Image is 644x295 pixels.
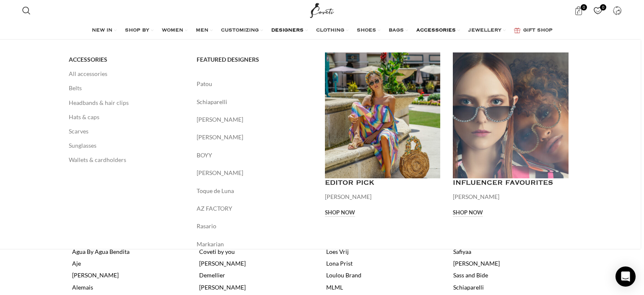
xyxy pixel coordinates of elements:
a: Banner link [325,52,441,178]
a: [PERSON_NAME] [197,115,312,124]
a: Lona Prist [326,260,353,267]
span: 0 [600,4,606,10]
a: Schiaparelli [197,97,312,107]
a: Wallets & cardholders [69,153,184,167]
a: NEW IN [92,22,117,39]
span: MEN [196,27,208,34]
a: Shop now [453,209,483,217]
a: All accessories [69,67,184,81]
a: [PERSON_NAME] [72,272,119,279]
span: BAGS [389,27,404,34]
a: SHOES [357,22,380,39]
span: CLOTHING [316,27,344,34]
div: Main navigation [18,22,626,39]
a: Headbands & hair clips [69,96,184,110]
a: SHOP BY [125,22,153,39]
a: Shop now [325,209,355,217]
a: [PERSON_NAME] [197,168,312,178]
a: BOYY [197,151,312,160]
a: Belts [69,81,184,95]
a: Agua By Agua Bendita [72,248,130,255]
a: Patou [197,79,312,89]
a: Hats & caps [69,110,184,124]
a: [PERSON_NAME] [199,284,246,291]
a: 0 [570,2,587,19]
a: Markarian [197,240,312,249]
span: ACCESSORIES [69,56,107,63]
a: Schiaparelli [453,284,484,291]
a: Site logo [308,6,336,13]
a: Aje [72,260,81,267]
img: GiftBag [514,28,520,33]
a: GIFT SHOP [514,22,553,39]
p: [PERSON_NAME] [453,192,569,201]
div: My Wishlist [589,2,607,19]
a: [PERSON_NAME] [197,133,312,142]
span: WOMEN [162,27,183,34]
a: CLOTHING [316,22,348,39]
a: DESIGNERS [271,22,308,39]
span: DESIGNERS [271,27,304,34]
span: ACCESSORIES [416,27,456,34]
a: Toque de Luna [197,186,312,196]
span: 0 [581,4,587,10]
a: Loulou Brand [326,272,361,279]
a: BAGS [389,22,408,39]
a: MEN [196,22,213,39]
span: GIFT SHOP [523,27,553,34]
a: ACCESSORIES [416,22,460,39]
span: NEW IN [92,27,112,34]
a: Rasario [197,222,312,231]
a: Demellier [199,272,225,279]
a: JEWELLERY [468,22,506,39]
a: Safiyaa [453,248,471,255]
p: [PERSON_NAME] [325,192,441,201]
a: Sass and Bide [453,272,488,279]
a: Banner link [453,52,569,178]
a: Search [18,2,35,19]
div: Open Intercom Messenger [615,266,636,287]
a: CUSTOMIZING [221,22,263,39]
span: SHOP BY [125,27,149,34]
span: SHOES [357,27,376,34]
a: [PERSON_NAME] [453,260,500,267]
a: Sunglasses [69,138,184,153]
a: 0 [589,2,607,19]
a: Scarves [69,124,184,138]
a: Loes Vrij [326,248,349,255]
a: Coveti by you [199,248,235,255]
a: WOMEN [162,22,187,39]
span: CUSTOMIZING [221,27,259,34]
a: AZ FACTORY [197,204,312,213]
h4: EDITOR PICK [325,178,441,188]
a: MLML [326,284,343,291]
a: Alemais [72,284,93,291]
span: FEATURED DESIGNERS [197,56,259,63]
a: [PERSON_NAME] [199,260,246,267]
h4: INFLUENCER FAVOURITES [453,178,569,188]
span: JEWELLERY [468,27,501,34]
